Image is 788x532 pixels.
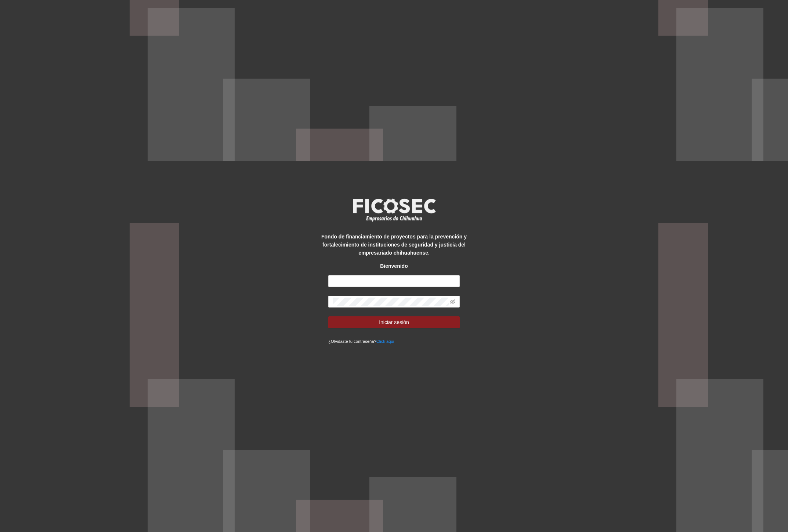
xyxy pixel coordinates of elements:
[376,339,394,344] a: Click aqui
[450,299,455,304] span: eye-invisible
[379,318,409,326] span: Iniciar sesión
[328,316,460,328] button: Iniciar sesión
[348,196,440,223] img: logo
[328,339,394,344] small: ¿Olvidaste tu contraseña?
[321,234,467,256] strong: Fondo de financiamiento de proyectos para la prevención y fortalecimiento de instituciones de seg...
[380,263,408,269] strong: Bienvenido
